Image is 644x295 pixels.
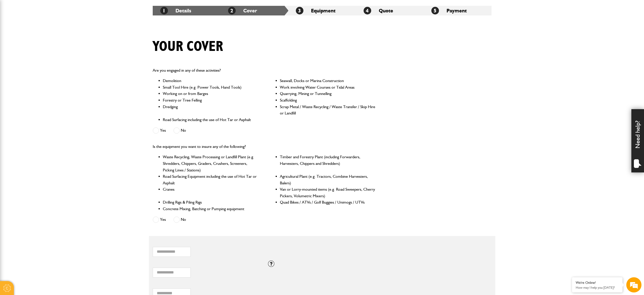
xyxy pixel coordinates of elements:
span: 2 [228,7,236,14]
input: Enter your last name [7,47,92,58]
li: Payment [424,6,492,15]
p: Is the equipment you want to insure any of the following? [153,143,376,150]
label: No [173,127,186,134]
a: 1Details [160,8,191,14]
li: Concrete Mixing, Batching or Pumping equipment [163,206,259,212]
label: Yes [153,127,166,134]
li: Work involving Water Courses or Tidal Areas [280,84,376,91]
p: Are you engaged in any of these activities? [153,67,376,74]
div: Minimize live chat window [83,3,95,15]
li: Scrap Metal / Waste Recycling / Waste Transfer / Skip Hire or Landfill [280,104,376,116]
div: We're Online! [576,281,619,285]
li: Cover [220,6,288,15]
h1: Your cover [153,38,223,55]
span: 1 [160,7,168,14]
textarea: Type your message and hit 'Enter' [7,92,92,152]
li: Equipment [288,6,356,15]
li: Road Surfacing Equipment including the use of Hot Tar or Asphalt [163,173,259,186]
li: Van or Lorry-mounted items (e.g. Road Sweepers, Cherry Pickers, Volumetric Mixers) [280,186,376,199]
label: Yes [153,217,166,223]
span: 5 [431,7,439,14]
li: Waste Recycling, Waste Processing or Landfill Plant (e.g. Shredders, Chippers, Graders, Crushers,... [163,154,259,173]
li: Forestry or Tree Felling [163,97,259,104]
div: Chat with us now [26,28,85,35]
li: Working on or from Barges [163,90,259,97]
span: 3 [296,7,303,14]
div: Need help? [631,109,644,172]
p: How may I help you today? [576,286,619,289]
li: Demolition [163,77,259,84]
li: Quad Bikes / ATVs / Golf Buggies / Unimogs / UTVs [280,199,376,206]
input: Enter your email address [7,62,92,73]
li: Cranes [163,186,259,199]
li: Drilling Rigs & Piling Rigs [163,199,259,206]
label: No [173,217,186,223]
input: Enter your phone number [7,77,92,88]
img: d_20077148190_company_1631870298795_20077148190 [9,28,21,35]
li: Timber and Forestry Plant (including Forwarders, Harvesters, Chippers and Shredders) [280,154,376,173]
li: Dredging [163,104,259,116]
li: Quarrying, Mining or Tunnelling [280,90,376,97]
li: Seawall, Docks or Marina Construction [280,77,376,84]
li: Small Tool Hire (e.g. Power Tools, Hand Tools) [163,84,259,91]
li: Quote [356,6,424,15]
li: Agricultural Plant (e.g. Tractors, Combine Harvesters, Balers) [280,173,376,186]
span: 4 [364,7,371,14]
em: Start Chat [69,156,92,163]
li: Road Surfacing including the use of Hot Tar or Asphalt [163,116,259,123]
li: Scaffolding [280,97,376,104]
